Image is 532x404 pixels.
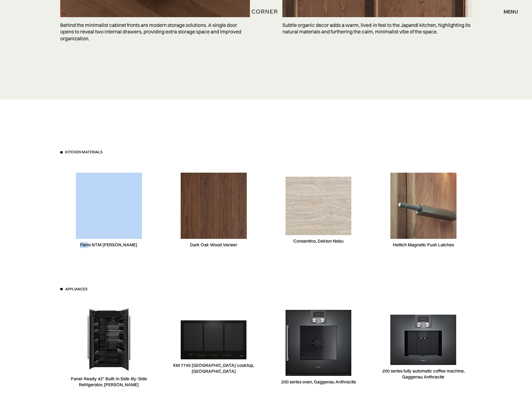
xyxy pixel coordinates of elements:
[504,9,518,14] div: menu
[282,17,472,40] p: Subtle organic decor adds a warm, lived-in feel to the Japandi kitchen, highlighting its natural ...
[60,17,250,47] p: Behind the minimalist cabinet fronts are modern storage solutions. A single door opens to reveal ...
[60,376,158,388] div: Panel-Ready 42" Built-In Side-By-Side Refrigerator, [PERSON_NAME]
[393,242,454,248] div: Hettich Magnetic Push Latches
[281,379,356,385] div: 200 series oven, Gaggenau Anthracite
[375,368,472,380] div: 200 series fully automatic coffee machine, Gaggenau Anthracite
[65,150,102,155] h3: Kitchen materials
[236,7,296,16] a: home
[190,242,237,248] div: Dark Oak Wood Veneer
[65,287,87,292] h3: Appliances
[293,238,344,244] div: Consentino, Dekton Nebu
[165,362,262,374] div: KM 7745 [GEOGRAPHIC_DATA] cooktop, [GEOGRAPHIC_DATA]
[80,242,137,248] div: Fenix NTM [PERSON_NAME]
[497,6,518,17] div: menu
